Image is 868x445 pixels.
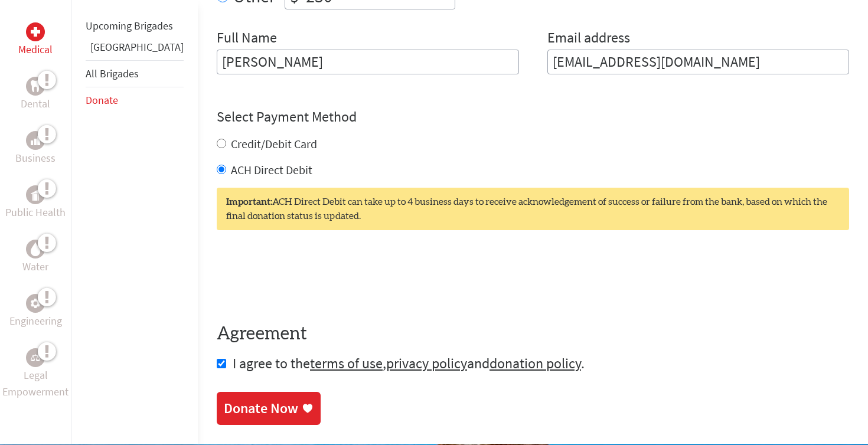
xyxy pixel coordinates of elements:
iframe: reCAPTCHA [217,254,396,300]
img: Water [31,243,40,256]
h4: Select Payment Method [217,107,849,126]
div: Legal Empowerment [26,348,45,367]
a: Public HealthPublic Health [5,185,66,221]
p: Engineering [9,313,62,329]
p: Medical [18,41,53,58]
input: Your Email [547,50,850,74]
img: Dental [31,81,40,92]
a: Legal EmpowermentLegal Empowerment [2,348,68,400]
li: All Brigades [86,60,184,87]
p: Legal Empowerment [2,367,68,400]
a: [GEOGRAPHIC_DATA] [90,40,184,54]
img: Legal Empowerment [31,354,40,361]
a: WaterWater [22,240,48,275]
span: I agree to the , and . [233,354,585,372]
p: Business [15,150,56,166]
a: EngineeringEngineering [9,294,62,329]
div: Dental [26,77,45,96]
li: Upcoming Brigades [86,13,184,39]
p: Dental [21,96,50,112]
strong: Important: [226,197,272,207]
a: privacy policy [386,354,467,372]
img: Engineering [31,299,40,308]
img: Public Health [31,189,40,201]
p: Public Health [5,204,66,221]
p: Water [22,259,48,275]
h4: Agreement [217,323,849,345]
a: Donate Now [217,392,321,425]
li: Donate [86,87,184,113]
a: BusinessBusiness [15,131,56,166]
a: Donate [86,93,118,107]
div: ACH Direct Debit can take up to 4 business days to receive acknowledgement of success or failure ... [217,188,849,230]
div: Water [26,240,45,259]
div: Engineering [26,294,45,313]
label: ACH Direct Debit [231,162,312,177]
a: Upcoming Brigades [86,19,173,32]
input: Enter Full Name [217,50,519,74]
div: Donate Now [224,399,298,418]
img: Business [31,136,40,145]
li: Guatemala [86,39,184,60]
img: Medical [31,27,40,37]
a: donation policy [490,354,581,372]
a: DentalDental [21,77,50,112]
div: Public Health [26,185,45,204]
label: Credit/Debit Card [231,136,317,151]
label: Email address [547,28,630,50]
div: Medical [26,22,45,41]
label: Full Name [217,28,277,50]
a: terms of use [310,354,383,372]
div: Business [26,131,45,150]
a: MedicalMedical [18,22,53,58]
a: All Brigades [86,67,139,80]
